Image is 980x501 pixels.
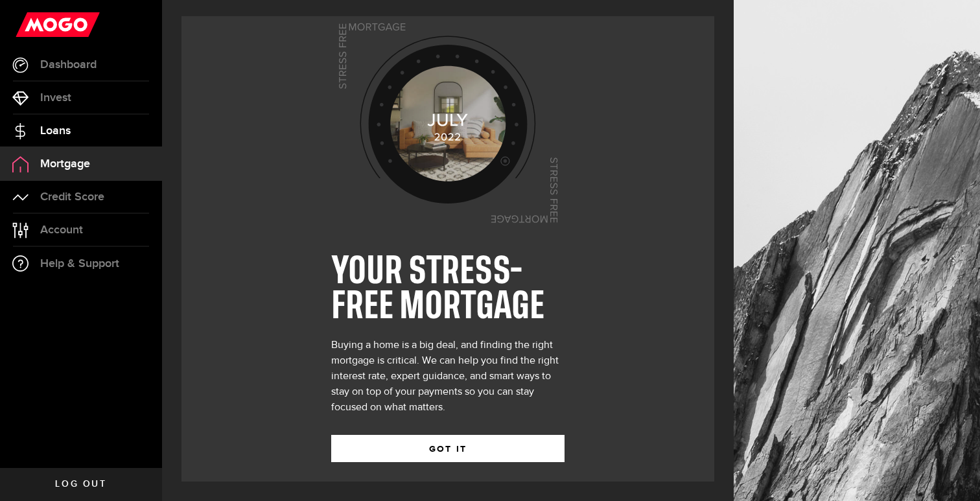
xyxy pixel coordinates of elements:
[40,59,97,71] span: Dashboard
[40,258,119,270] span: Help & Support
[40,158,90,170] span: Mortgage
[40,125,71,137] span: Loans
[331,338,565,415] div: Buying a home is a big deal, and finding the right mortgage is critical. We can help you find the...
[40,224,83,236] span: Account
[10,5,49,44] button: Open LiveChat chat widget
[40,92,71,104] span: Invest
[331,255,565,325] h1: YOUR STRESS-FREE MORTGAGE
[331,435,565,462] button: GOT IT
[40,191,104,203] span: Credit Score
[55,480,106,489] span: Log out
